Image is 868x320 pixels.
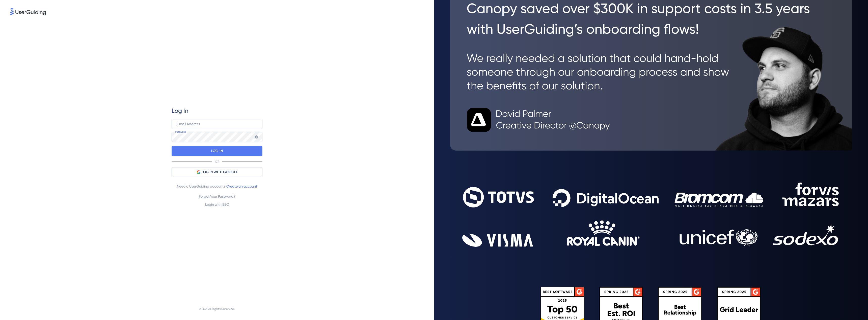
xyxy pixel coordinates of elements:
a: Forgot Your Password? [199,194,235,198]
span: Need a UserGuiding account? [177,183,257,189]
a: Login with SSO [205,202,229,206]
a: Create an account [226,184,257,188]
p: LOG IN [211,147,223,155]
span: © 2025 All Rights Reserved. [199,306,235,312]
input: example@company.com [172,119,262,129]
img: 9302ce2ac39453076f5bc0f2f2ca889b.svg [462,183,840,247]
span: LOG IN WITH GOOGLE [202,169,238,175]
span: Log In [172,107,188,115]
img: 8faab4ba6bc7696a72372aa768b0286c.svg [10,8,46,15]
p: OR [215,160,219,164]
